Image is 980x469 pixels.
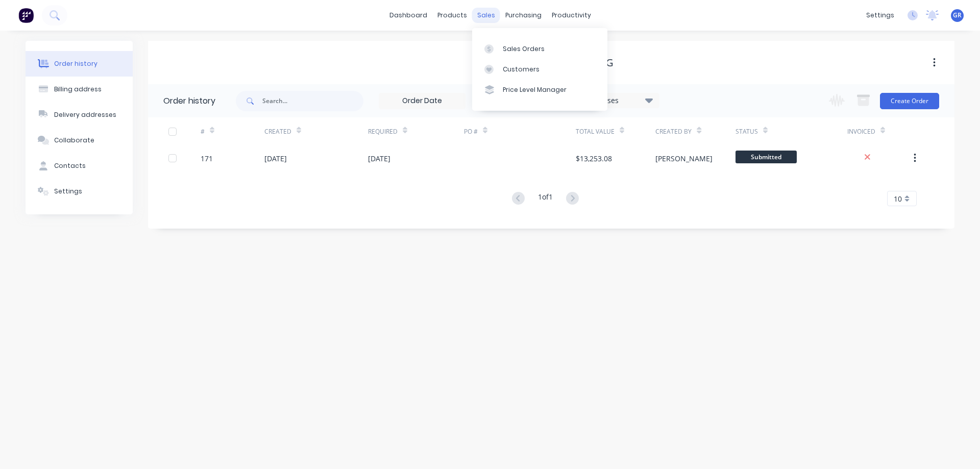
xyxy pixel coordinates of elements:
[26,128,133,153] button: Collaborate
[953,11,962,20] span: GR
[500,8,547,23] div: purchasing
[472,80,607,100] a: Price Level Manager
[26,77,133,102] button: Billing address
[432,8,472,23] div: products
[54,59,97,68] div: Order history
[472,38,607,59] a: Sales Orders
[655,117,735,145] div: Created By
[264,153,287,164] div: [DATE]
[201,117,264,145] div: #
[847,127,875,136] div: Invoiced
[26,153,133,179] button: Contacts
[576,117,655,145] div: Total Value
[736,117,847,145] div: Status
[54,187,82,196] div: Settings
[54,161,86,170] div: Contacts
[368,117,464,145] div: Required
[26,102,133,128] button: Delivery addresses
[379,93,465,109] input: Order Date
[262,91,363,111] input: Search...
[576,127,615,136] div: Total Value
[201,127,205,136] div: #
[54,85,102,94] div: Billing address
[503,85,567,94] div: Price Level Manager
[503,44,545,54] div: Sales Orders
[26,51,133,77] button: Order history
[384,8,432,23] a: dashboard
[368,127,398,136] div: Required
[26,179,133,204] button: Settings
[736,127,758,136] div: Status
[861,8,899,23] div: settings
[503,65,540,74] div: Customers
[655,153,713,164] div: [PERSON_NAME]
[264,117,368,145] div: Created
[163,95,215,107] div: Order history
[538,191,553,206] div: 1 of 1
[576,153,612,164] div: $13,253.08
[18,8,34,23] img: Factory
[547,8,596,23] div: productivity
[472,8,500,23] div: sales
[464,117,576,145] div: PO #
[894,193,902,204] span: 10
[655,127,692,136] div: Created By
[880,93,939,109] button: Create Order
[573,95,659,106] div: 16 Statuses
[368,153,390,164] div: [DATE]
[201,153,213,164] div: 171
[264,127,291,136] div: Created
[54,110,116,119] div: Delivery addresses
[54,136,94,145] div: Collaborate
[464,127,478,136] div: PO #
[472,59,607,80] a: Customers
[847,117,911,145] div: Invoiced
[736,151,797,163] span: Submitted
